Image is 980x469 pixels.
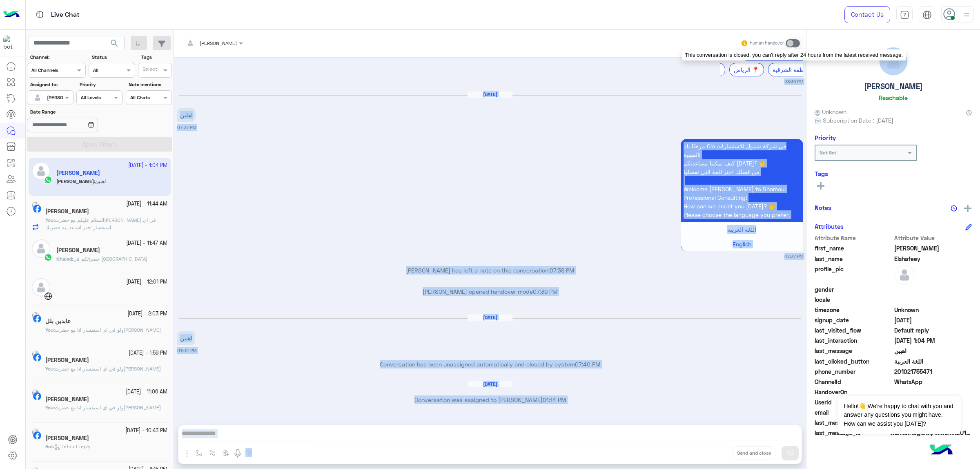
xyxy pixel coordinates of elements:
span: You [45,217,53,223]
span: اهبين [894,346,972,355]
img: Facebook [33,315,41,323]
p: 13/10/2025, 7:37 PM [681,139,803,222]
img: hulul-logo.png [927,436,955,465]
h5: يوسف معروف [45,208,89,215]
span: locale [815,295,893,304]
label: Status [92,54,134,61]
span: timezone [815,306,893,314]
span: ولو في اي استفسار انا مع حضرتك [55,327,161,333]
h6: Notes [815,204,831,211]
b: : [45,327,55,333]
span: [PERSON_NAME] [200,40,237,46]
h6: [DATE] [468,315,512,320]
span: Elshafeey [894,255,972,263]
label: Channel: [30,54,85,61]
span: Unknown [815,107,846,116]
small: [DATE] - 10:43 PM [125,427,167,435]
p: [PERSON_NAME] opened handover mode [177,287,803,296]
span: ولو في اي استفسار انا مع حضرتك [55,404,161,411]
span: null [894,295,972,304]
h5: Guddu Ansari [45,357,89,364]
small: [DATE] - 2:03 PM [127,310,167,318]
span: first_name [815,244,893,252]
span: 2025-06-19T16:24:22.289Z [894,316,972,324]
span: Default reply [54,443,91,449]
p: 13/10/2025, 7:37 PM [177,108,196,122]
h6: Reachable [879,94,908,101]
p: 14/10/2025, 1:04 PM [177,331,195,345]
img: picture [32,202,39,209]
span: Khaled [56,256,72,262]
img: picture [32,351,39,358]
span: English [733,241,751,248]
label: Date Range [30,108,122,116]
h6: [DATE] [468,92,512,97]
span: phone_number [815,367,893,376]
span: last_message [815,346,893,355]
h6: Priority [815,134,836,141]
small: 01:04 PM [177,347,196,354]
h6: Attributes [815,223,844,230]
span: Hello!👋 We're happy to chat with you and answer any questions you might have. How can we assist y... [837,396,960,434]
img: defaultAdmin.png [32,239,50,258]
button: Apply Filters [27,137,172,152]
h6: [DATE] [468,381,512,387]
p: [PERSON_NAME] has left a note on this conversation: [177,266,803,275]
span: signup_date [815,316,893,324]
b: Not Set [820,150,836,156]
label: Tags [141,54,171,61]
span: Ola [894,244,972,252]
img: picture [32,312,39,319]
p: Conversation has been unassigned automatically and closed by system [177,360,803,368]
span: 201021755471 [894,367,972,376]
img: notes [951,205,957,212]
img: defaultAdmin.png [880,47,907,75]
span: You [45,366,53,372]
span: search [109,38,119,48]
span: last_visited_flow [815,326,893,335]
span: Attribute Name [815,234,893,242]
span: email [815,408,893,417]
button: Send and close [733,446,775,460]
small: 07:37 PM [177,124,196,131]
span: HandoverOn [815,388,893,396]
img: Facebook [33,431,41,440]
span: 07:38 PM [550,267,574,274]
span: gender [815,285,893,294]
img: defaultAdmin.png [32,92,43,103]
span: Subscription Date : [DATE] [823,116,893,125]
label: Assigned to: [30,81,72,88]
img: tab [35,9,45,20]
span: 07:40 PM [575,361,600,368]
small: 07:37 PM [784,253,803,260]
img: defaultAdmin.png [894,265,915,285]
a: Contact Us [844,6,890,23]
span: last_clicked_button [815,357,893,366]
span: 07:39 PM [533,288,557,295]
small: Human Handover [750,40,784,47]
span: Unknown [894,306,972,314]
img: Facebook [33,392,41,400]
img: WebChat [44,292,52,300]
span: ChannelId [815,377,893,386]
b: : [56,256,73,262]
span: 2025-10-14T10:04:55.41Z [894,336,972,345]
span: profile_pic [815,265,893,284]
b: : [45,443,54,449]
img: Facebook [33,353,41,362]
div: Select [141,65,157,75]
small: [DATE] - 1:59 PM [129,349,167,357]
b: : [45,217,55,223]
img: profile [962,10,972,20]
b: : [45,366,55,372]
span: Attribute Value [894,234,972,242]
span: اللغة العربية [727,226,756,233]
b: : [45,404,55,411]
a: tab [896,6,913,23]
span: last_message_sentiment [815,418,893,427]
span: last_message_id [815,429,889,437]
p: Conversation was assigned to [PERSON_NAME] [177,395,803,404]
img: defaultAdmin.png [32,278,50,297]
span: You [45,327,53,333]
div: الرياض 📍 [729,63,764,76]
